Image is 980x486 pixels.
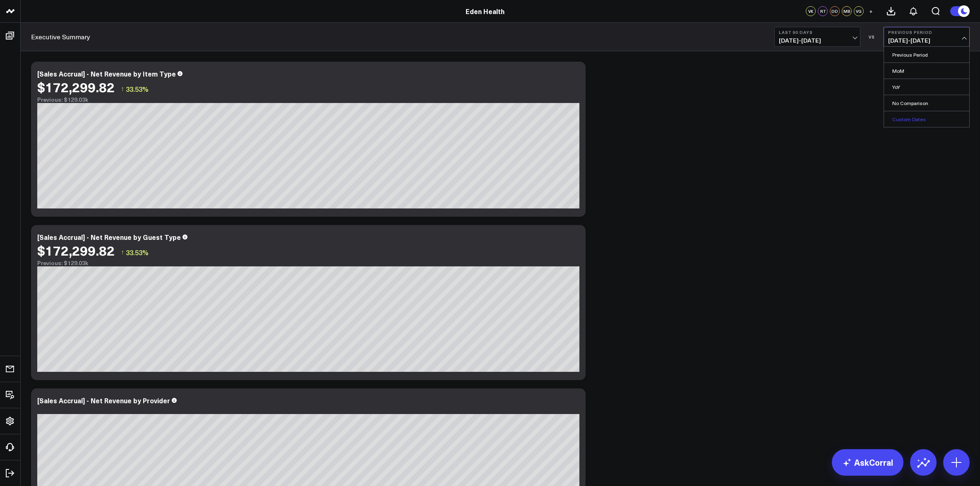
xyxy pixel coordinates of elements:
[31,32,90,41] a: Executive Summary
[884,79,969,95] a: YoY
[37,79,115,94] div: $172,299.82
[37,260,579,266] div: Previous: $129.03k
[884,63,969,79] a: MoM
[37,96,579,103] div: Previous: $129.03k
[126,84,149,93] span: 33.53%
[126,248,149,257] span: 33.53%
[884,27,970,47] button: Previous Period[DATE]-[DATE]
[888,37,965,44] span: [DATE] - [DATE]
[37,396,170,405] div: [Sales Accrual] - Net Revenue by Provider
[884,111,969,127] a: Custom Dates
[854,6,864,16] div: VG
[818,6,828,16] div: RT
[842,6,852,16] div: MB
[121,84,124,94] span: ↑
[779,30,856,35] b: Last 90 Days
[466,7,504,16] a: Eden Health
[37,69,176,78] div: [Sales Accrual] - Net Revenue by Item Type
[774,27,860,47] button: Last 90 Days[DATE]-[DATE]
[37,243,115,258] div: $172,299.82
[884,47,969,62] a: Previous Period
[866,6,876,16] button: +
[832,449,903,476] a: AskCorral
[888,30,965,35] b: Previous Period
[865,34,879,39] div: VS
[37,232,181,242] div: [Sales Accrual] - Net Revenue by Guest Type
[779,37,856,44] span: [DATE] - [DATE]
[121,247,124,258] span: ↑
[869,8,873,14] span: +
[830,6,840,16] div: DD
[884,95,969,111] a: No Comparison
[806,6,816,16] div: VK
